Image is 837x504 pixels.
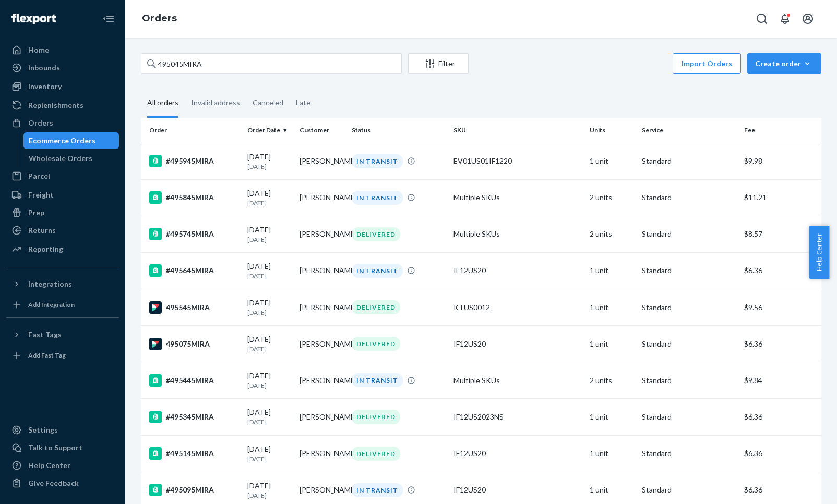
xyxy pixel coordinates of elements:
div: Wholesale Orders [29,153,92,164]
div: IF12US20 [453,339,581,349]
div: [DATE] [247,481,291,500]
td: $11.21 [740,179,821,216]
div: IN TRANSIT [352,483,403,497]
div: IF12US20 [453,485,581,495]
a: Inbounds [6,59,119,76]
a: Orders [142,13,177,24]
div: KTUS0012 [453,302,581,313]
a: Help Center [6,457,119,474]
div: IN TRANSIT [352,264,403,278]
td: 2 units [585,362,638,399]
a: Inventory [6,78,119,95]
th: Status [348,118,450,143]
div: DELIVERED [352,410,400,424]
div: Talk to Support [28,442,82,453]
div: [DATE] [247,371,291,390]
td: 1 unit [585,435,638,472]
td: Multiple SKUs [449,216,585,252]
td: 1 unit [585,326,638,362]
div: [DATE] [247,444,291,463]
a: Freight [6,187,119,203]
div: IN TRANSIT [352,154,403,168]
button: Import Orders [673,53,741,74]
td: [PERSON_NAME] [295,289,348,326]
div: Give Feedback [28,478,79,488]
p: Standard [642,412,736,422]
td: 1 unit [585,399,638,435]
td: $9.84 [740,362,821,399]
p: [DATE] [247,345,291,353]
th: Service [638,118,740,143]
div: DELIVERED [352,227,400,241]
a: Returns [6,222,119,239]
button: Filter [408,53,469,74]
img: Flexport logo [11,14,56,24]
div: Freight [28,190,54,200]
p: [DATE] [247,162,291,171]
div: Customer [300,126,343,134]
th: Order Date [243,118,295,143]
th: SKU [449,118,585,143]
div: 495075MIRA [149,338,239,350]
button: Integrations [6,276,119,292]
td: [PERSON_NAME] [295,362,348,399]
div: [DATE] [247,188,291,207]
td: [PERSON_NAME] [295,216,348,252]
div: Home [28,45,49,55]
div: IN TRANSIT [352,191,403,205]
td: $6.36 [740,326,821,362]
div: #495345MIRA [149,411,239,423]
button: Close Navigation [98,8,119,29]
a: Orders [6,115,119,131]
a: Settings [6,422,119,438]
p: Standard [642,229,736,239]
button: Open account menu [797,8,818,29]
div: Replenishments [28,100,83,110]
div: Settings [28,425,58,435]
button: Help Center [809,226,829,279]
ol: breadcrumbs [134,4,185,34]
p: Standard [642,192,736,203]
p: [DATE] [247,199,291,207]
td: 2 units [585,179,638,216]
td: 1 unit [585,252,638,289]
button: Open notifications [774,8,795,29]
div: DELIVERED [352,337,400,351]
div: #495945MIRA [149,155,239,167]
p: [DATE] [247,454,291,463]
p: [DATE] [247,417,291,426]
div: Add Integration [28,300,75,309]
button: Fast Tags [6,326,119,343]
a: Parcel [6,168,119,185]
th: Units [585,118,638,143]
div: [DATE] [247,334,291,353]
td: $6.36 [740,399,821,435]
a: Reporting [6,241,119,257]
div: Prep [28,207,44,218]
td: [PERSON_NAME] [295,435,348,472]
div: DELIVERED [352,300,400,314]
td: 1 unit [585,289,638,326]
div: IF12US20 [453,448,581,459]
div: Fast Tags [28,329,62,340]
td: [PERSON_NAME] [295,252,348,289]
div: IF12US2023NS [453,412,581,422]
a: Add Fast Tag [6,347,119,364]
th: Order [141,118,243,143]
p: [DATE] [247,381,291,390]
td: 2 units [585,216,638,252]
p: Standard [642,448,736,459]
a: Ecommerce Orders [23,132,119,149]
div: Orders [28,118,53,128]
p: [DATE] [247,272,291,280]
div: #495645MIRA [149,264,239,277]
td: $6.36 [740,435,821,472]
p: Standard [642,302,736,313]
div: Create order [755,58,814,69]
div: Invalid address [191,89,240,116]
div: Integrations [28,279,72,289]
td: Multiple SKUs [449,179,585,216]
div: [DATE] [247,407,291,426]
td: $8.57 [740,216,821,252]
